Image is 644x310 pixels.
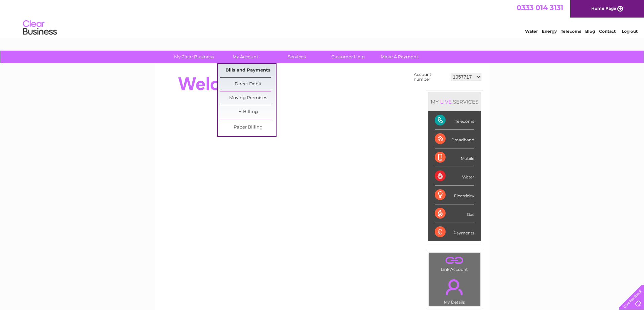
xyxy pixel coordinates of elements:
[372,51,427,63] a: Make A Payment
[599,29,616,34] a: Contact
[435,167,474,186] div: Water
[430,275,479,299] a: .
[320,51,376,63] a: Customer Help
[166,51,222,63] a: My Clear Business
[220,91,276,105] a: Moving Premises
[435,204,474,223] div: Gas
[430,254,479,266] a: .
[439,98,453,105] div: LIVE
[622,29,638,34] a: Log out
[412,71,449,83] td: Account number
[220,121,276,134] a: Paper Billing
[428,252,481,274] td: Link Account
[269,51,325,63] a: Services
[220,105,276,119] a: E-Billing
[435,148,474,167] div: Mobile
[435,186,474,204] div: Electricity
[23,18,57,38] img: logo.png
[428,92,481,111] div: MY SERVICES
[220,78,276,91] a: Direct Debit
[525,29,538,34] a: Water
[428,274,481,307] td: My Details
[542,29,557,34] a: Energy
[220,64,276,77] a: Bills and Payments
[517,3,563,12] a: 0333 014 3131
[163,4,482,33] div: Clear Business is a trading name of Verastar Limited (registered in [GEOGRAPHIC_DATA] No. 3667643...
[435,130,474,148] div: Broadband
[435,223,474,241] div: Payments
[561,29,581,34] a: Telecoms
[435,111,474,130] div: Telecoms
[217,51,273,63] a: My Account
[585,29,595,34] a: Blog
